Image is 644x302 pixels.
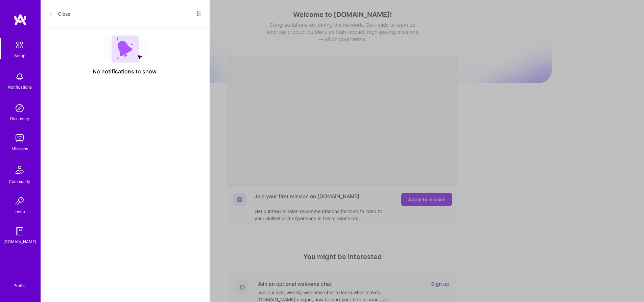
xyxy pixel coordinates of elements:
[13,225,26,238] img: guide book
[13,70,26,84] img: bell
[11,162,28,178] img: Community
[11,275,28,288] a: Profile
[11,145,28,152] div: Missions
[14,282,26,288] div: Profile
[103,36,147,63] img: empty
[14,52,25,59] div: Setup
[8,84,32,91] div: Notifications
[15,208,25,215] div: Invite
[49,8,70,19] button: Close
[3,238,36,245] div: [DOMAIN_NAME]
[10,115,29,122] div: Discovery
[13,101,26,115] img: discovery
[14,14,27,26] img: logo
[13,132,26,145] img: teamwork
[13,38,27,52] img: setup
[9,178,30,185] div: Community
[93,68,158,75] span: No notifications to show.
[13,194,26,208] img: Invite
